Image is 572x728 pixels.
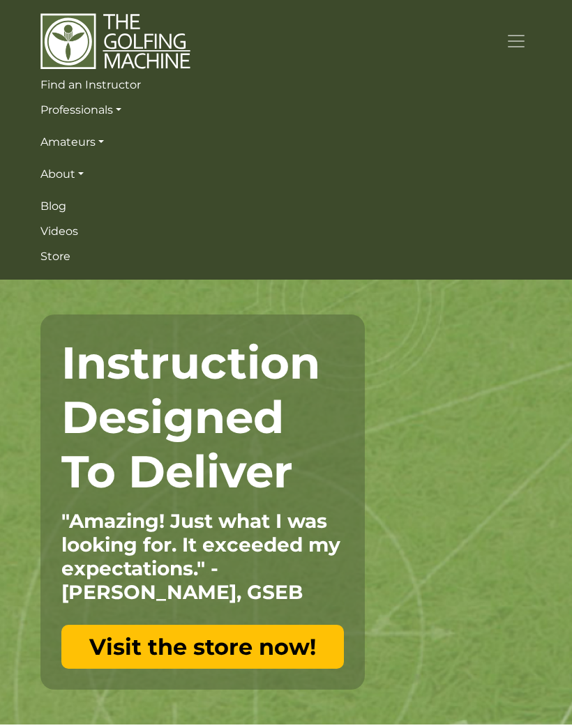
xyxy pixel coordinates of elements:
[40,13,190,70] img: The Golfing Machine
[40,219,532,244] a: Videos
[40,225,78,238] span: Videos
[61,625,344,669] a: Visit the store now!
[61,335,344,499] h1: Instruction Designed To Deliver
[501,29,532,54] button: Toggle navigation
[40,244,532,269] a: Store
[61,509,344,604] p: "Amazing! Just what I was looking for. It exceeded my expectations." - [PERSON_NAME], GSEB
[40,162,532,187] a: About
[40,250,70,263] span: Store
[40,194,532,219] a: Blog
[40,78,141,91] span: Find an Instructor
[40,98,532,123] a: Professionals
[40,199,66,213] span: Blog
[40,130,532,155] a: Amateurs
[40,73,532,98] a: Find an Instructor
